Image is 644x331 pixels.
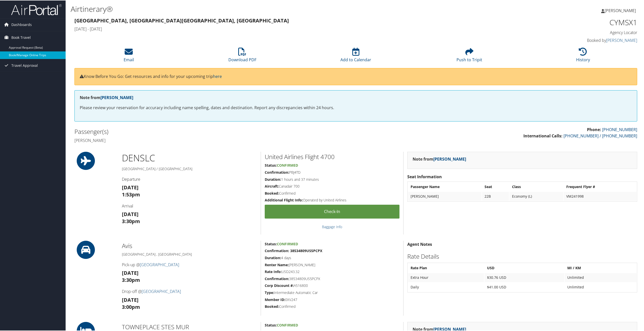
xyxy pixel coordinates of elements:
strong: Booked: [265,304,279,308]
strong: [DATE] [122,210,139,217]
strong: Note from [80,94,133,100]
strong: International Calls: [523,133,562,138]
td: Unlimited [565,282,636,291]
th: Seat [482,182,509,191]
a: History [576,50,590,62]
strong: Confirmation: [265,276,289,281]
h4: Departure [122,176,257,182]
a: Baggage Info [322,224,342,229]
strong: Duration: [265,255,281,260]
span: Confirmed [277,241,298,246]
h1: Airtinerary® [71,3,451,14]
p: Please review your reservation for accuracy including name spelling, dates and destination. Repor... [80,104,632,111]
span: Travel Approval [11,59,38,71]
strong: Confirmation: [265,169,289,174]
h5: 1 hours and 37 minutes [265,176,399,182]
h5: 0XV247 [265,297,399,302]
h1: DEN SLC [122,151,257,164]
td: $41.00 USD [485,282,565,291]
a: Download PDF [228,50,256,62]
h5: Canadair 700 [265,183,399,188]
strong: Note from [413,156,466,161]
h2: Rate Details [407,252,637,260]
th: Passenger Name [408,182,481,191]
h1: CYMSX1 [502,17,637,27]
h2: Passenger(s) [74,127,352,135]
td: Daily [408,282,484,291]
h5: [GEOGRAPHIC_DATA] , [GEOGRAPHIC_DATA] [122,251,257,256]
h5: Confirmed [265,190,399,195]
strong: [DATE] [122,269,139,276]
td: $30.76 USD [485,273,565,282]
strong: Seat Information [407,173,442,179]
h5: Operated by United Airlines [265,197,399,202]
strong: Duration: [265,176,281,181]
strong: Confirmation: 38534809US5PCPX [265,248,322,253]
a: [PHONE_NUMBER] [602,126,637,132]
h5: 4 days [265,255,399,260]
h5: Intermediate Automatic Car [265,290,399,295]
h5: 38534809US5PCPX [265,276,399,281]
strong: Member ID: [265,297,285,302]
span: Confirmed [277,162,298,167]
th: Rate Plan [408,263,484,272]
a: Add to Calendar [340,50,371,62]
strong: Rate Info: [265,269,282,274]
strong: 3:00pm [122,303,140,310]
th: MI / KM [565,263,636,272]
strong: 3:30pm [122,217,140,224]
strong: Status: [265,322,277,327]
h2: United Airlines Flight 4700 [265,152,399,161]
td: VM241998 [564,191,636,200]
strong: Status: [265,162,277,167]
h2: TOWNEPLACE STES MUR [122,322,257,331]
strong: 3:30pm [122,276,140,283]
td: [PERSON_NAME] [408,191,481,200]
td: Economy (L) [509,191,563,200]
a: [PERSON_NAME] [433,156,466,161]
th: USD [485,263,565,272]
strong: 1:53pm [122,191,140,197]
td: Unlimited [565,273,636,282]
h4: Booked by [502,37,637,43]
a: [PERSON_NAME] [100,94,133,100]
span: Confirmed [277,322,298,327]
a: here [213,73,222,79]
a: Email [124,50,134,62]
a: [PERSON_NAME] [601,3,641,18]
h5: A516800 [265,283,399,288]
strong: [DATE] [122,296,139,303]
strong: Type: [265,290,274,294]
a: [GEOGRAPHIC_DATA] [142,288,181,294]
h4: [PERSON_NAME] [74,137,352,143]
strong: [GEOGRAPHIC_DATA], [GEOGRAPHIC_DATA] [GEOGRAPHIC_DATA], [GEOGRAPHIC_DATA] [74,17,289,23]
h4: Drop-off @ [122,288,257,294]
h4: Arrival [122,203,257,208]
strong: Renter Name: [265,262,289,267]
h5: USD243.32 [265,269,399,274]
td: 22B [482,191,509,200]
th: Frequent Flyer # [564,182,636,191]
img: airportal-logo.png [11,3,62,15]
strong: Agent Notes [407,241,432,247]
h5: PBJ4TD [265,169,399,174]
h4: Pick-up @ [122,261,257,267]
a: Check-in [265,204,399,218]
a: [GEOGRAPHIC_DATA] [140,261,179,267]
strong: Phone: [587,126,601,132]
h2: Avis [122,241,257,250]
span: [PERSON_NAME] [605,7,636,13]
span: Book Travel [11,31,31,43]
td: Extra Hour [408,273,484,282]
th: Class [509,182,563,191]
h5: Confirmed [265,304,399,309]
strong: Aircraft: [265,183,279,188]
strong: Additional Flight Info: [265,197,303,202]
h5: [PERSON_NAME] [265,262,399,267]
strong: Corp Discount #: [265,283,294,287]
p: Know Before You Go: Get resources and info for your upcoming trip [80,73,632,79]
span: Dashboards [11,18,32,31]
strong: [DATE] [122,184,139,190]
h4: Agency Locator [502,29,637,35]
strong: Status: [265,241,277,246]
